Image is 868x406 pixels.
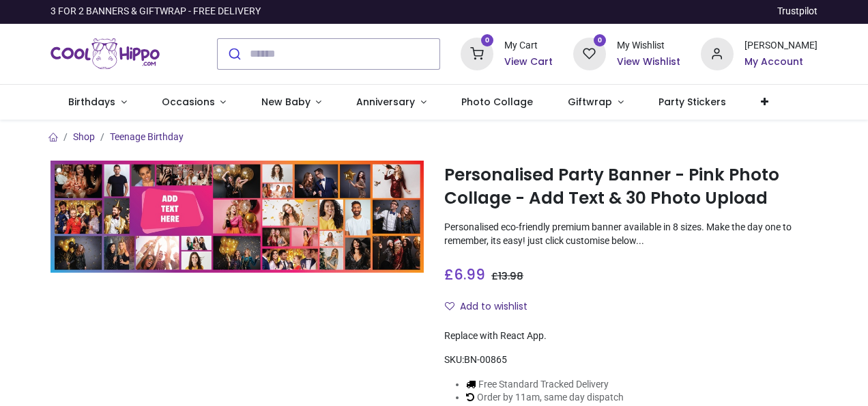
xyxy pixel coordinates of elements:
a: 0 [461,47,493,58]
a: Shop [73,131,95,142]
div: My Wishlist [617,39,680,53]
a: View Cart [504,55,553,69]
span: New Baby [261,95,310,109]
div: Replace with React App. [444,329,818,343]
a: My Account [744,55,818,69]
p: Personalised eco-friendly premium banner available in 8 sizes. Make the day one to remember, its ... [444,221,818,247]
span: £ [491,269,523,283]
h1: Personalised Party Banner - Pink Photo Collage - Add Text & 30 Photo Upload [444,163,818,211]
span: Giftwrap [568,95,612,109]
a: Trustpilot [777,5,818,18]
i: Add to wishlist [445,301,454,311]
span: 6.99 [454,265,485,284]
a: View Wishlist [617,55,680,69]
div: SKU: [444,353,818,367]
a: Teenage Birthday [110,131,184,142]
div: My Cart [504,39,553,53]
span: Occasions [162,95,215,109]
a: New Baby [244,85,339,120]
sup: 0 [594,34,607,47]
li: Free Standard Tracked Delivery [466,378,657,392]
a: Logo of Cool Hippo [50,35,160,73]
button: Add to wishlistAdd to wishlist [444,295,539,319]
span: BN-00865 [464,354,507,365]
a: Giftwrap [551,85,641,120]
span: Anniversary [356,95,415,109]
span: £ [444,265,485,284]
a: Anniversary [339,85,444,120]
a: 0 [573,47,606,58]
li: Order by 11am, same day dispatch [466,391,657,405]
button: Submit [218,39,250,69]
a: Occasions [144,85,244,120]
span: Photo Collage [461,95,533,109]
a: Birthdays [50,85,144,120]
img: Cool Hippo [50,35,160,73]
sup: 0 [481,34,494,47]
img: Personalised Party Banner - Pink Photo Collage - Add Text & 30 Photo Upload [50,161,424,273]
span: 13.98 [498,269,523,283]
span: Birthdays [68,95,115,109]
div: [PERSON_NAME] [744,39,818,53]
div: 3 FOR 2 BANNERS & GIFTWRAP - FREE DELIVERY [50,5,261,18]
span: Party Stickers [659,95,726,109]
